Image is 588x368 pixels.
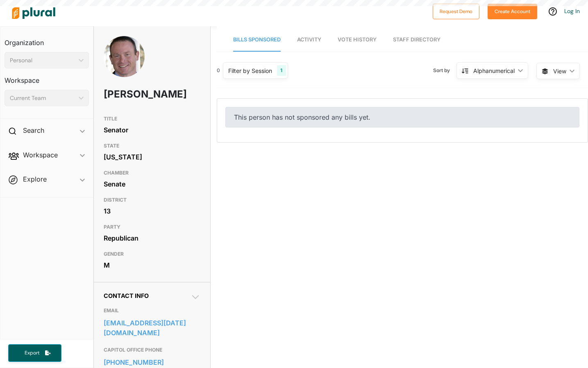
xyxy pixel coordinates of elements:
[104,232,201,244] div: Republican
[104,114,201,124] h3: TITLE
[10,56,75,65] div: Personal
[564,7,580,15] a: Log In
[104,195,201,205] h3: DISTRICT
[10,94,75,102] div: Current Team
[217,67,220,74] div: 0
[297,28,321,52] a: Activity
[338,28,377,52] a: Vote History
[104,82,162,107] h1: [PERSON_NAME]
[488,4,537,19] button: Create Account
[8,344,61,362] button: Export
[104,292,149,299] span: Contact Info
[553,67,566,75] span: View
[104,317,201,339] a: [EMAIL_ADDRESS][DATE][DOMAIN_NAME]
[104,168,201,178] h3: CHAMBER
[104,205,201,217] div: 13
[104,259,201,271] div: M
[473,66,515,75] div: Alphanumerical
[233,28,281,52] a: Bills Sponsored
[277,65,286,76] div: 1
[104,36,145,93] img: Headshot of Scott Martin
[488,7,537,15] a: Create Account
[104,345,201,355] h3: CAPITOL OFFICE PHONE
[433,7,479,15] a: Request Demo
[225,107,579,127] div: This person has not sponsored any bills yet.
[233,36,281,43] span: Bills Sponsored
[5,31,89,49] h3: Organization
[104,249,201,259] h3: GENDER
[338,36,377,43] span: Vote History
[5,68,89,86] h3: Workspace
[228,66,272,75] div: Filter by Session
[433,4,479,19] button: Request Demo
[393,28,440,52] a: Staff Directory
[23,126,44,135] h2: Search
[104,151,201,163] div: [US_STATE]
[297,36,321,43] span: Activity
[104,141,201,151] h3: STATE
[433,67,456,74] span: Sort by
[104,124,201,136] div: Senator
[104,306,201,316] h3: EMAIL
[104,178,201,190] div: Senate
[104,222,201,232] h3: PARTY
[19,350,45,357] span: Export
